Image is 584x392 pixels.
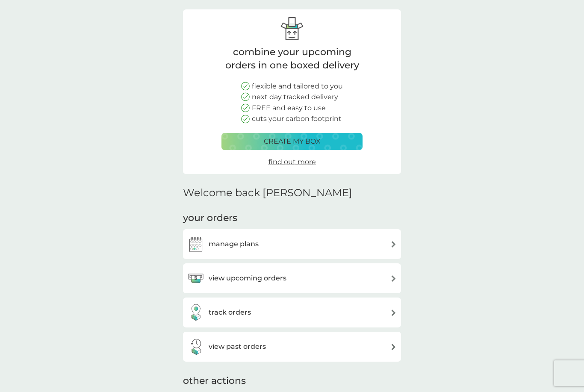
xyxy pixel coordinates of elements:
h3: track orders [209,307,251,318]
p: combine your upcoming orders in one boxed delivery [221,46,363,72]
h3: other actions [183,374,246,388]
p: next day tracked delivery [252,91,338,103]
h2: Welcome back [PERSON_NAME] [183,187,352,199]
h3: view upcoming orders [209,273,286,284]
a: find out more [268,156,316,168]
img: arrow right [390,241,397,248]
p: flexible and tailored to you [252,81,343,92]
h3: view past orders [209,341,266,352]
h3: your orders [183,212,237,225]
h3: manage plans [209,239,259,250]
p: create my box [264,136,321,147]
img: arrow right [390,275,397,282]
img: arrow right [390,344,397,350]
p: FREE and easy to use [252,103,326,114]
p: cuts your carbon footprint [252,113,342,124]
span: find out more [268,158,316,166]
button: create my box [221,133,363,150]
img: arrow right [390,309,397,316]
